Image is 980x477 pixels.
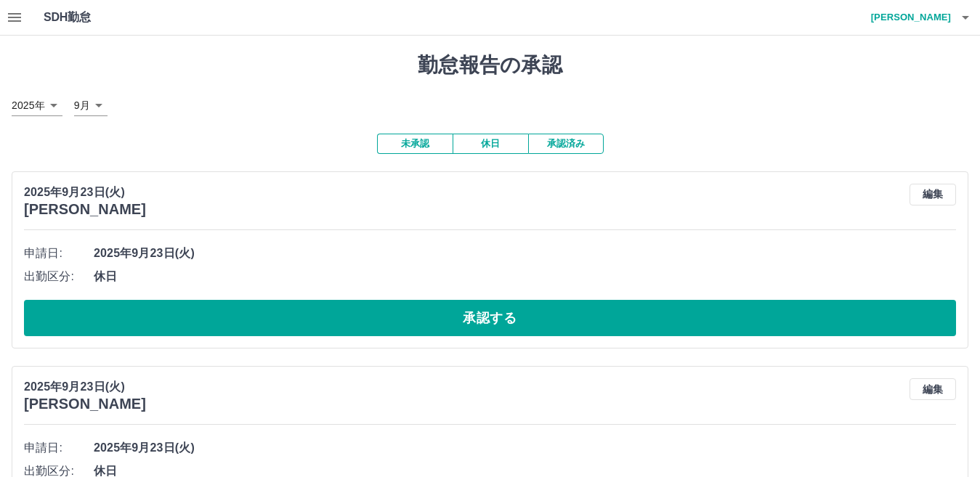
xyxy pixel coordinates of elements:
span: 申請日: [24,245,94,262]
h3: [PERSON_NAME] [24,201,146,218]
span: 2025年9月23日(火) [94,245,956,262]
span: 2025年9月23日(火) [94,439,956,457]
div: 2025年 [12,95,62,116]
span: 休日 [94,268,956,285]
p: 2025年9月23日(火) [24,378,146,396]
button: 承認する [24,300,956,336]
h3: [PERSON_NAME] [24,396,146,412]
p: 2025年9月23日(火) [24,184,146,201]
h1: 勤怠報告の承認 [12,53,968,78]
button: 承認済み [528,134,604,154]
span: 出勤区分: [24,268,94,285]
button: 休日 [453,134,528,154]
button: 編集 [910,378,956,400]
span: 申請日: [24,439,94,457]
button: 未承認 [377,134,453,154]
button: 編集 [910,184,956,205]
div: 9月 [74,95,108,116]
